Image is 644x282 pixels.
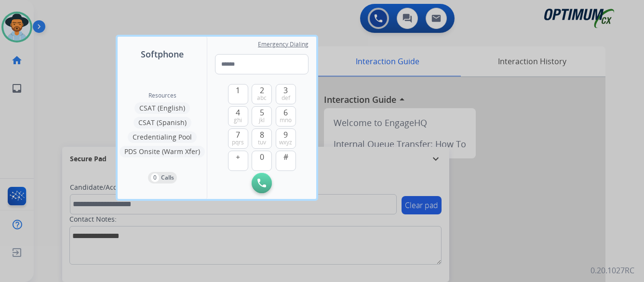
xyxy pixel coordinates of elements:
button: Credentialing Pool [128,131,197,143]
button: 0 [252,151,272,171]
p: 0.20.1027RC [590,265,634,276]
button: + [228,151,248,171]
span: 5 [260,107,264,118]
button: 0Calls [148,172,177,183]
span: tuv [258,139,266,146]
span: def [282,94,290,102]
span: mno [280,116,292,124]
button: 4ghi [228,106,248,127]
span: 4 [236,107,240,118]
span: 7 [236,129,240,141]
span: 1 [236,85,240,96]
span: Resources [148,92,176,99]
span: 6 [283,107,288,118]
button: 7pqrs [228,128,248,149]
span: 9 [283,129,288,141]
span: + [236,151,240,163]
button: 5jkl [252,106,272,127]
button: # [276,151,296,171]
span: Softphone [141,47,184,61]
button: 3def [276,84,296,104]
button: 2abc [252,84,272,104]
span: 0 [260,151,264,163]
button: CSAT (English) [134,102,190,114]
button: PDS Onsite (Warm Xfer) [120,146,205,157]
span: 2 [260,85,264,96]
span: # [283,151,288,163]
button: CSAT (Spanish) [134,117,191,128]
p: 0 [151,173,159,182]
button: 8tuv [252,128,272,149]
button: 6mno [276,106,296,127]
span: Emergency Dialing [258,41,309,48]
span: 8 [260,129,264,141]
button: 1 [228,84,248,104]
button: 9wxyz [276,128,296,149]
span: abc [257,94,267,102]
span: jkl [259,116,265,124]
span: 3 [283,85,288,96]
span: ghi [234,116,242,124]
span: wxyz [279,139,292,146]
p: Calls [161,173,174,182]
span: pqrs [232,139,244,146]
img: call-button [257,179,266,187]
